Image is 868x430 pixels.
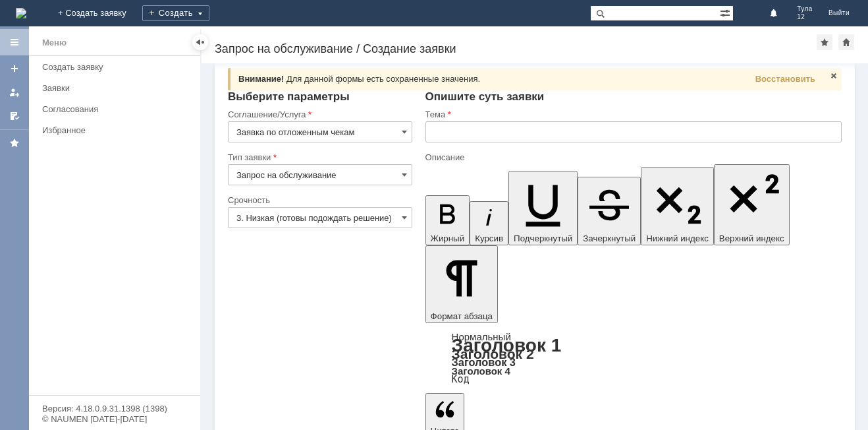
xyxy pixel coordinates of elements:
[452,346,534,361] a: Заголовок 2
[719,233,784,243] span: Верхний индекс
[238,74,284,84] span: Внимание!
[452,356,516,368] a: Заголовок 3
[452,335,562,355] a: Заголовок 1
[4,58,25,79] a: Создать заявку
[16,8,26,18] a: Перейти на домашнюю страницу
[425,195,470,245] button: Жирный
[714,164,790,245] button: Верхний индекс
[452,331,511,342] a: Нормальный
[5,5,192,16] div: Прошу удалить отложенные чеки за [DATE]
[42,83,192,93] div: Заявки
[425,90,545,103] span: Опишите суть заявки
[228,196,410,204] div: Срочность
[228,110,410,119] div: Соглашение/Услуга
[828,71,839,81] span: Закрыть
[228,90,350,103] span: Выберите параметры
[508,171,578,245] button: Подчеркнутый
[452,365,510,377] a: Заголовок 4
[4,106,25,127] a: Мои согласования
[431,311,493,321] span: Формат абзаца
[4,82,25,103] a: Мои заявки
[192,34,208,50] div: Скрыть меню
[797,5,813,13] span: Тула
[641,167,714,245] button: Нижний индекс
[286,74,480,84] span: Для данной формы есть сохраненные значения.
[42,125,178,135] div: Избранное
[720,6,733,18] span: Расширенный поиск
[425,245,498,323] button: Формат абзаца
[514,233,572,243] span: Подчеркнутый
[215,42,817,55] div: Запрос на обслуживание / Создание заявки
[583,233,636,243] span: Зачеркнутый
[755,74,815,84] span: Восстановить
[42,104,192,114] div: Согласования
[142,5,209,21] div: Создать
[37,78,198,98] a: Заявки
[42,62,192,72] div: Создать заявку
[470,201,508,245] button: Курсив
[452,373,470,385] a: Код
[838,34,854,50] div: Сделать домашней страницей
[425,332,842,384] div: Формат абзаца
[431,233,465,243] span: Жирный
[797,13,813,21] span: 12
[425,153,839,162] div: Описание
[817,34,832,50] div: Добавить в избранное
[475,233,503,243] span: Курсив
[16,8,26,18] img: logo
[42,404,187,413] div: Версия: 4.18.0.9.31.1398 (1398)
[42,415,187,423] div: © NAUMEN [DATE]-[DATE]
[37,57,198,77] a: Создать заявку
[228,153,410,162] div: Тип заявки
[425,110,839,119] div: Тема
[578,177,641,245] button: Зачеркнутый
[42,35,67,51] div: Меню
[37,99,198,119] a: Согласования
[646,233,709,243] span: Нижний индекс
